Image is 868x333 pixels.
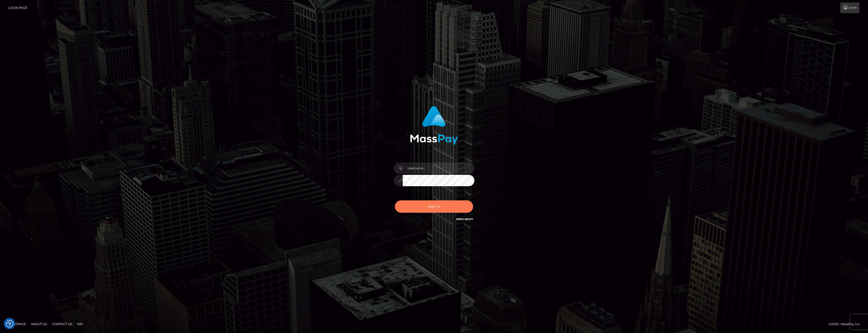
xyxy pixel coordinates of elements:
a: About Us [29,320,49,328]
a: API [75,320,85,328]
input: Username... [403,162,474,174]
a: Login Page [8,3,27,13]
a: Homepage [6,320,28,328]
a: Login [840,3,859,13]
a: Contact Us [50,320,74,328]
button: Sign in [395,200,473,213]
div: © 2025 , MassPay Inc. [829,321,864,327]
a: Need Help? [456,218,473,221]
img: MassPay Login [410,106,458,145]
img: Revisit consent button [6,320,13,327]
button: Consent Preferences [6,320,13,327]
